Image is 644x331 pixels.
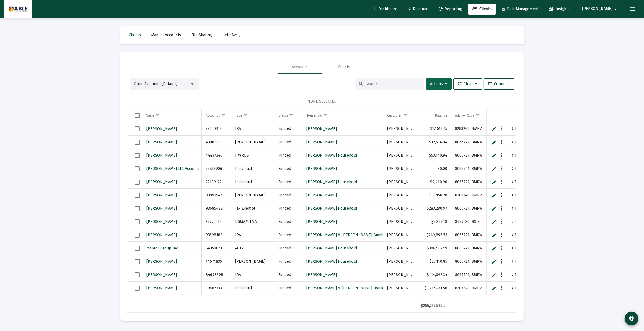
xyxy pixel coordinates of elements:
[306,165,338,173] a: [PERSON_NAME]
[417,255,451,268] td: $25,110.85
[231,202,275,215] td: Tax Exempt
[455,113,475,118] div: Advisor Code
[544,4,574,15] a: Insights
[231,149,275,162] td: JTWROS
[147,286,177,290] span: [PERSON_NAME]
[458,82,478,86] span: Clear
[451,175,499,189] td: 8065721, BMRW
[417,136,451,149] td: $12,524.04
[492,180,496,185] a: Edit
[307,286,393,290] span: [PERSON_NAME] & [PERSON_NAME] Household
[435,113,447,118] div: Balance
[279,126,298,132] div: Funded
[147,193,177,198] span: [PERSON_NAME]
[451,268,499,282] td: 8065721, BMRW
[451,215,499,228] td: 8479230, BSI4
[307,259,357,264] span: [PERSON_NAME] Household
[451,136,499,149] td: 8065721, BMRW
[484,78,514,90] button: Columns
[147,153,177,158] span: [PERSON_NAME]
[202,149,231,162] td: 44437346
[417,215,451,228] td: $5,347.18
[9,4,28,15] img: Dashboard
[279,166,298,172] div: Funded
[279,285,298,291] div: Funded
[146,138,178,146] a: [PERSON_NAME]
[231,268,275,282] td: IRA
[403,113,407,117] span: Show filter options for column 'Custodian'
[135,113,140,118] div: Select all
[135,206,140,211] div: Select row
[147,272,177,277] span: [PERSON_NAME]
[403,4,433,15] a: Revenue
[146,244,179,252] a: Mentor Group Inc
[307,166,337,171] span: [PERSON_NAME]
[383,228,417,242] td: [PERSON_NAME]
[142,109,202,122] td: Column Name
[202,189,231,202] td: 93093547
[383,189,417,202] td: [PERSON_NAME]
[231,282,275,295] td: Individual
[383,242,417,255] td: [PERSON_NAME]
[383,136,417,149] td: [PERSON_NAME]
[146,178,178,186] a: [PERSON_NAME]
[231,242,275,255] td: 401k
[135,272,140,277] div: Select row
[202,175,231,189] td: 22439127
[147,259,177,264] span: [PERSON_NAME]
[202,109,231,122] td: Column Account #
[202,255,231,268] td: 14674835
[307,246,357,251] span: [PERSON_NAME] Household
[146,191,178,199] a: [PERSON_NAME]
[451,282,499,295] td: 8283248, BMRV
[383,202,417,215] td: [PERSON_NAME]
[451,295,499,308] td: 8065721, BMRW
[421,303,447,309] div: $255,257,585.28
[383,268,417,282] td: [PERSON_NAME]
[187,30,217,41] a: File Sharing
[279,272,298,278] div: Funded
[147,140,177,145] span: [PERSON_NAME]
[417,228,451,242] td: $249,896.53
[306,151,358,159] a: [PERSON_NAME] Household
[275,109,302,122] td: Column Status
[383,282,417,295] td: [PERSON_NAME]
[575,3,626,14] button: [PERSON_NAME]
[135,246,140,251] div: Select row
[366,82,420,86] input: Search
[492,246,496,251] a: Edit
[383,215,417,228] td: [PERSON_NAME]
[306,191,338,199] a: [PERSON_NAME]
[426,78,452,90] button: Actions
[129,33,141,37] span: Clients
[202,215,231,228] td: 37972265
[492,233,496,238] a: Edit
[417,282,451,295] td: $1,717,431.56
[135,286,140,291] div: Select row
[368,4,402,15] a: Dashboard
[146,165,200,173] a: [PERSON_NAME] LTC Account
[231,136,275,149] td: [PERSON_NAME]
[147,246,178,251] span: Mentor Group Inc
[451,149,499,162] td: 8065721, BMRW
[221,113,225,117] span: Show filter options for column 'Account #'
[612,4,619,15] mat-icon: arrow_drop_down
[306,113,322,118] div: Household
[147,166,199,171] span: [PERSON_NAME] LTC Account
[307,233,405,237] span: [PERSON_NAME] & [PERSON_NAME] Family Household
[387,113,402,118] div: Custodian
[146,125,178,133] a: [PERSON_NAME]
[135,259,140,264] div: Select row
[279,246,298,251] div: Funded
[582,7,612,11] span: [PERSON_NAME]
[202,122,231,136] td: 77650354
[417,175,451,189] td: $9,440.90
[451,189,499,202] td: 8283248, BMRV
[306,284,393,292] a: [PERSON_NAME] & [PERSON_NAME] Household
[133,99,511,104] div: NONE SELECTED
[430,82,448,86] span: Actions
[497,4,543,15] a: Data Management
[279,193,298,198] div: Funded
[468,4,496,15] a: Clients
[135,193,140,198] div: Select row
